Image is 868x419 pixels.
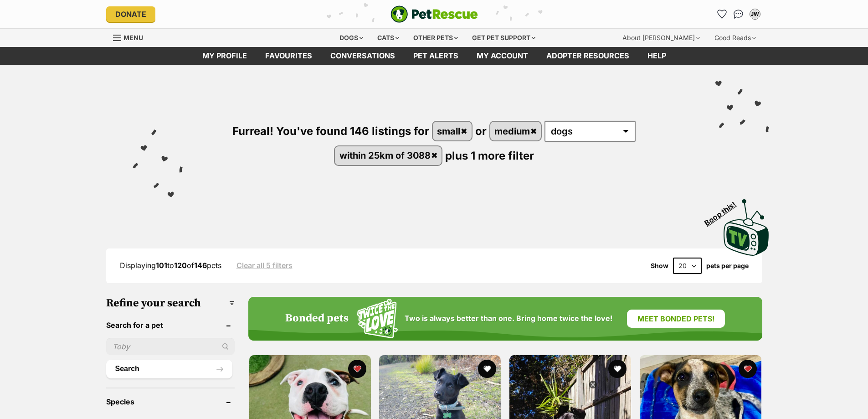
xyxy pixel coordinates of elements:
a: Donate [106,6,155,22]
div: Other pets [407,29,464,47]
header: Species [106,398,235,406]
label: pets per page [706,262,749,269]
strong: 146 [194,261,207,270]
div: Cats [371,29,406,47]
img: logo-e224e6f780fb5917bec1dbf3a21bbac754714ae5b6737aabdf751b685950b380.svg [390,5,478,23]
a: Meet bonded pets! [627,310,725,328]
a: Boop this! [724,191,769,258]
span: Displaying to of pets [120,261,221,270]
div: JW [750,10,760,19]
span: Show [651,262,668,269]
a: conversations [321,47,404,65]
a: small [433,122,472,140]
a: Help [638,47,675,65]
div: About [PERSON_NAME] [616,29,706,47]
a: Favourites [715,7,729,21]
h3: Refine your search [106,297,235,310]
img: Squiggle [357,299,398,339]
img: chat-41dd97257d64d25036548639549fe6c8038ab92f7586957e7f3b1b290dea8141.svg [734,10,743,19]
img: PetRescue TV logo [724,199,769,256]
a: within 25km of 3088 [335,146,442,165]
a: Clear all 5 filters [236,261,293,269]
span: Two is always better than one. Bring home twice the love! [405,314,612,323]
a: Adopter resources [537,47,638,65]
strong: 101 [156,261,167,270]
a: Menu [113,29,149,45]
button: Search [106,360,232,378]
button: My account [748,7,762,21]
span: plus 1 more filter [445,149,534,162]
header: Search for a pet [106,321,235,329]
button: favourite [478,360,496,378]
h4: Bonded pets [285,312,349,325]
ul: Account quick links [715,7,762,21]
a: medium [490,122,541,140]
span: Menu [123,34,143,41]
span: or [475,124,487,138]
button: favourite [348,360,366,378]
a: Pet alerts [404,47,467,65]
a: PetRescue [390,5,478,23]
div: Get pet support [466,29,542,47]
input: Toby [106,338,235,355]
a: Favourites [256,47,321,65]
span: Furreal! You've found 146 listings for [232,124,429,138]
strong: 120 [174,261,187,270]
a: Conversations [731,7,746,21]
span: Boop this! [703,194,745,227]
div: Good Reads [708,29,762,47]
button: favourite [608,360,627,378]
a: My account [467,47,537,65]
button: favourite [739,360,757,378]
a: My profile [193,47,256,65]
div: Dogs [333,29,370,47]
